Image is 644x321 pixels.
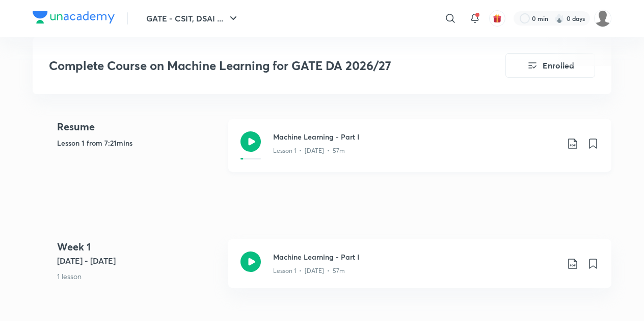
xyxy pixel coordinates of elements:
img: avatar [493,14,502,23]
p: Lesson 1 • [DATE] • 57m [273,146,345,155]
h5: Lesson 1 from 7:21mins [57,137,220,148]
button: avatar [489,10,505,27]
a: Machine Learning - Part ILesson 1 • [DATE] • 57m [228,239,611,300]
img: Company Logo [33,11,115,24]
h4: Week 1 [57,239,220,255]
h5: [DATE] - [DATE] [57,255,220,267]
button: Enrolled [505,53,595,78]
button: GATE - CSIT, DSAI ... [140,8,246,29]
h3: Complete Course on Machine Learning for GATE DA 2026/27 [49,58,448,73]
p: 1 lesson [57,271,220,282]
a: Machine Learning - Part ILesson 1 • [DATE] • 57m [228,119,611,184]
img: streak [554,13,565,24]
p: Lesson 1 • [DATE] • 57m [273,266,345,276]
img: ABHINAV PANWAR [594,10,611,27]
h3: Machine Learning - Part I [273,251,558,262]
h4: Resume [57,119,220,134]
h3: Machine Learning - Part I [273,131,558,142]
a: Company Logo [33,11,115,26]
